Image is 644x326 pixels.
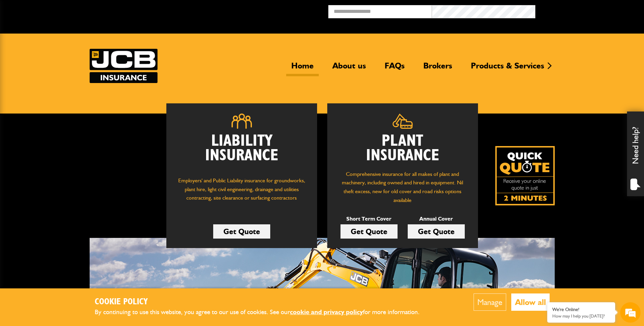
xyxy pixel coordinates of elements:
a: Brokers [418,61,457,76]
a: About us [327,61,371,76]
img: JCB Insurance Services logo [90,49,158,83]
button: Manage [474,293,506,311]
a: FAQs [380,61,410,76]
div: Need help? [627,111,644,196]
a: Home [286,61,319,76]
p: Employers' and Public Liability insurance for groundworks, plant hire, light civil engineering, d... [177,176,307,209]
a: Get Quote [213,224,270,239]
div: We're Online! [552,307,610,312]
h2: Plant Insurance [337,134,468,163]
button: Allow all [511,293,550,311]
button: Broker Login [535,5,639,16]
p: Comprehensive insurance for all makes of plant and machinery, including owned and hired in equipm... [337,170,468,204]
a: JCB Insurance Services [90,49,158,83]
img: Quick Quote [495,146,555,205]
a: Get Quote [341,224,398,239]
p: Annual Cover [408,215,465,223]
a: Products & Services [466,61,549,76]
p: How may I help you today? [552,313,610,319]
h2: Liability Insurance [177,134,307,170]
a: cookie and privacy policy [290,308,363,316]
h2: Cookie Policy [95,297,431,307]
p: Short Term Cover [341,215,398,223]
p: By continuing to use this website, you agree to our use of cookies. See our for more information. [95,307,431,318]
a: Get Quote [408,224,465,239]
a: Get your insurance quote isn just 2-minutes [495,146,555,205]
